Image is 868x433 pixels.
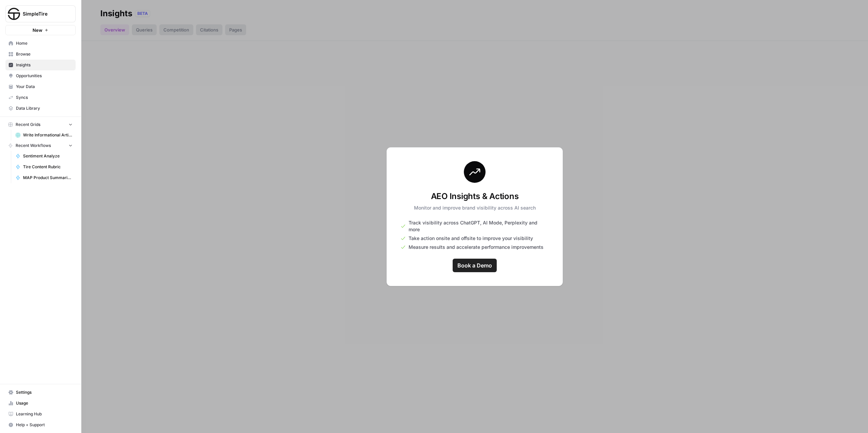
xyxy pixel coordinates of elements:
a: Data Library [5,103,76,114]
span: Syncs [16,94,73,101]
span: Tire Content Rubric [23,164,73,170]
button: Recent Workflows [5,140,76,151]
a: Browse [5,49,76,60]
a: Home [5,38,76,49]
span: MAP Product Summarization [23,175,73,181]
a: Settings [5,387,76,398]
span: Book a Demo [457,261,492,269]
h3: AEO Insights & Actions [414,191,536,202]
button: Help + Support [5,419,76,430]
span: Insights [16,62,73,68]
span: Sentiment Analyze [23,153,73,159]
span: Recent Grids [16,122,40,128]
button: New [5,25,76,35]
a: Insights [5,60,76,70]
a: Opportunities [5,70,76,81]
span: Measure results and accelerate performance improvements [409,244,544,251]
span: Help + Support [16,422,73,428]
span: Your Data [16,84,73,90]
span: Usage [16,400,73,406]
a: Syncs [5,92,76,103]
a: Usage [5,398,76,409]
a: MAP Product Summarization [13,172,76,183]
a: Your Data [5,81,76,92]
span: Home [16,40,73,46]
button: Recent Grids [5,120,76,130]
a: Write Informational Articles [DATE] [13,130,76,140]
span: Learning Hub [16,411,73,417]
span: Recent Workflows [16,143,51,149]
a: Tire Content Rubric [13,161,76,172]
span: Opportunities [16,73,73,79]
span: New [33,27,42,34]
span: Take action onsite and offsite to improve your visibility [409,235,533,242]
p: Monitor and improve brand visibility across AI search [414,204,536,211]
a: Book a Demo [453,259,497,272]
span: Data Library [16,105,73,111]
button: Workspace: SimpleTire [5,5,76,22]
img: SimpleTire Logo [8,8,20,20]
span: Browse [16,51,73,57]
span: Settings [16,389,73,395]
span: SimpleTire [23,10,64,17]
a: Learning Hub [5,409,76,419]
a: Sentiment Analyze [13,151,76,161]
span: Track visibility across ChatGPT, AI Mode, Perplexity and more [409,219,549,233]
span: Write Informational Articles [DATE] [23,132,73,138]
